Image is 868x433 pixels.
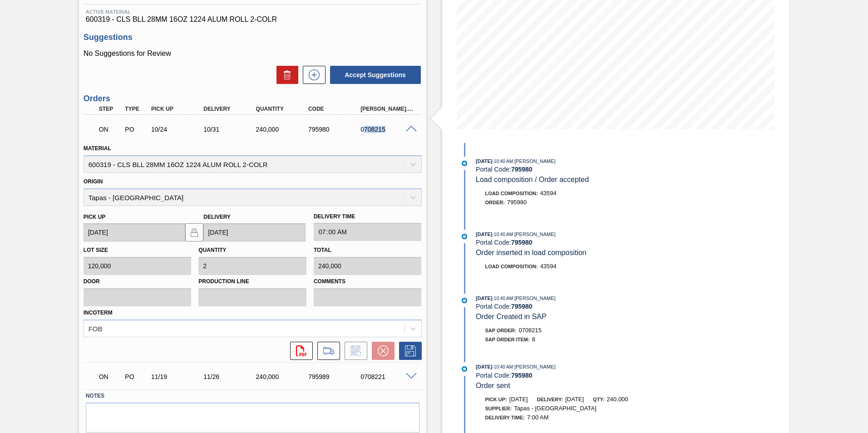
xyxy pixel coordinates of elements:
strong: 795980 [511,239,533,246]
span: Pick up: [485,397,507,402]
span: : [PERSON_NAME] [513,231,556,237]
label: Door [84,275,192,288]
span: - 10:40 AM [493,232,513,237]
div: Accept Suggestions [325,65,422,85]
div: Quantity [254,106,312,112]
div: Purchase order [123,126,150,133]
span: 7:00 AM [527,414,549,421]
label: Notes [86,389,419,403]
div: Delete Suggestions [272,66,298,84]
div: Negotiating Order [97,119,124,139]
span: Load Composition : [485,191,538,196]
img: atual [462,298,467,303]
div: 240,000 [254,373,312,380]
h3: Orders [84,94,422,103]
span: 43594 [540,190,557,197]
strong: 795980 [511,303,533,310]
div: Code [306,106,365,112]
span: - 10:40 AM [493,159,513,164]
p: ON [99,373,122,380]
button: Accept Suggestions [330,66,421,84]
span: 8 [532,336,535,343]
div: Go to Load Composition [313,342,340,360]
label: Delivery [203,214,231,220]
span: - 10:40 AM [493,364,513,369]
div: Save Order [395,342,422,360]
div: [PERSON_NAME]. ID [358,106,417,112]
span: SAP Order Item: [485,337,530,342]
span: [DATE] [476,158,492,164]
span: Order : [485,200,505,205]
p: No Suggestions for Review [84,49,422,58]
div: 11/26/2025 [201,373,260,380]
span: SAP Order: [485,328,517,333]
span: Delivery: [537,397,563,402]
img: atual [462,234,467,239]
span: [DATE] [565,396,584,403]
img: locked [189,227,200,238]
span: Supplier: [485,406,512,411]
div: Portal Code: [476,239,691,246]
div: Pick up [149,106,207,112]
div: 10/24/2025 [149,126,207,133]
div: 795980 [306,126,365,133]
input: mm/dd/yyyy [203,223,306,241]
span: Qty: [593,397,604,402]
span: Load composition / Order accepted [476,176,589,183]
label: Production Line [198,275,306,288]
span: 795980 [507,199,527,206]
span: [DATE] [476,364,492,369]
div: Type [123,106,150,112]
span: Order sent [476,382,510,389]
div: Step [97,106,124,112]
p: ON [99,126,122,133]
span: : [PERSON_NAME] [513,158,556,164]
h3: Suggestions [84,33,422,42]
div: 0708221 [358,373,417,380]
div: New suggestion [298,66,325,84]
img: atual [462,366,467,372]
img: atual [462,161,467,166]
div: FOB [89,325,103,332]
button: locked [185,223,203,241]
strong: 795980 [511,166,533,173]
span: - 10:40 AM [493,296,513,301]
div: Open PDF file [286,342,313,360]
span: [DATE] [476,295,492,301]
span: Order Created in SAP [476,313,547,320]
div: Purchase order [123,373,150,380]
span: [DATE] [476,231,492,237]
span: 43594 [540,263,557,270]
span: Order inserted in load composition [476,249,587,256]
span: Load Composition : [485,264,538,269]
label: Pick up [84,214,106,220]
span: : [PERSON_NAME] [513,364,556,369]
div: Portal Code: [476,303,691,310]
label: Delivery Time [314,210,422,223]
div: 795989 [306,373,365,380]
div: 240,000 [254,126,312,133]
label: Comments [314,275,422,288]
span: [DATE] [509,396,528,403]
div: Cancel Order [367,342,395,360]
div: Inform order change [340,342,367,360]
strong: 795980 [511,372,533,379]
span: Delivery Time : [485,415,525,420]
span: Tapas - [GEOGRAPHIC_DATA] [514,405,597,412]
span: : [PERSON_NAME] [513,295,556,301]
input: mm/dd/yyyy [84,223,186,241]
span: Active Material [86,9,419,15]
div: Delivery [201,106,260,112]
div: 0708215 [358,126,417,133]
span: 240,000 [607,396,628,403]
label: Material [84,145,111,152]
label: Total [314,247,331,253]
div: Negotiating Order [97,367,124,387]
label: Origin [84,178,103,185]
label: Incoterm [84,310,113,316]
div: 11/19/2025 [149,373,207,380]
div: 10/31/2025 [201,126,260,133]
div: Portal Code: [476,166,691,173]
span: 0708215 [518,327,542,334]
span: 600319 - CLS BLL 28MM 16OZ 1224 ALUM ROLL 2-COLR [86,15,419,24]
